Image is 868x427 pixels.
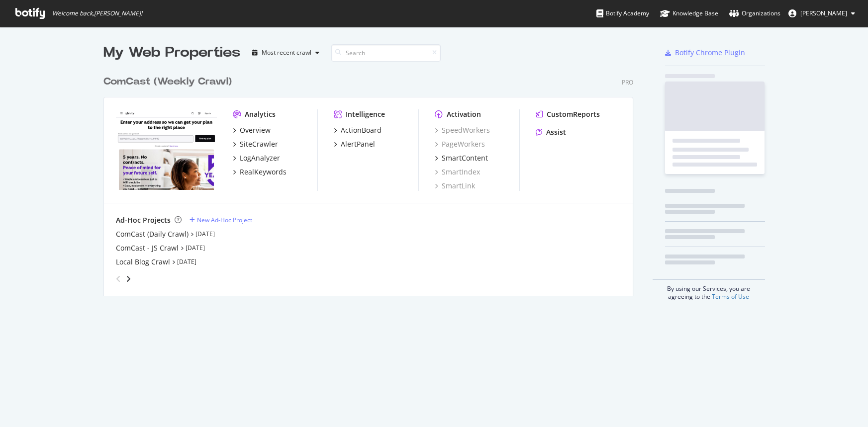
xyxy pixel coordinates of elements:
[675,48,745,58] div: Botify Chrome Plugin
[546,127,566,137] div: Assist
[240,153,280,163] div: LogAnalyzer
[112,271,125,287] div: angle-left
[442,153,488,163] div: SmartContent
[435,181,475,191] a: SmartLink
[447,109,481,119] div: Activation
[190,216,252,224] a: New Ad-Hoc Project
[240,167,287,177] div: RealKeywords
[116,215,171,225] div: Ad-Hoc Projects
[116,229,189,239] a: ComCast (Daily Crawl)
[665,48,745,58] a: Botify Chrome Plugin
[195,230,215,238] a: [DATE]
[435,167,480,177] a: SmartIndex
[103,75,232,89] div: ComCast (Weekly Crawl)
[186,244,205,252] a: [DATE]
[331,44,441,62] input: Search
[653,279,765,301] div: By using our Services, you are agreeing to the
[729,8,780,18] div: Organizations
[233,125,271,135] a: Overview
[536,109,600,119] a: CustomReports
[800,9,847,17] span: Ryan Blair
[116,109,217,190] img: www.xfinity.com
[240,139,278,149] div: SiteCrawler
[240,125,271,135] div: Overview
[435,139,485,149] a: PageWorkers
[660,8,718,18] div: Knowledge Base
[334,125,382,135] a: ActionBoard
[334,139,375,149] a: AlertPanel
[233,167,287,177] a: RealKeywords
[103,75,236,89] a: ComCast (Weekly Crawl)
[197,216,252,224] div: New Ad-Hoc Project
[116,257,170,267] a: Local Blog Crawl
[245,109,276,119] div: Analytics
[341,125,382,135] div: ActionBoard
[248,45,323,61] button: Most recent crawl
[435,153,488,163] a: SmartContent
[435,125,490,135] a: SpeedWorkers
[536,127,566,137] a: Assist
[125,274,132,284] div: angle-right
[341,139,375,149] div: AlertPanel
[547,109,600,119] div: CustomReports
[596,8,649,18] div: Botify Academy
[52,9,142,17] span: Welcome back, [PERSON_NAME] !
[103,43,240,63] div: My Web Properties
[712,292,749,301] a: Terms of Use
[103,63,641,296] div: grid
[262,50,311,56] div: Most recent crawl
[116,243,179,253] a: ComCast - JS Crawl
[233,139,278,149] a: SiteCrawler
[622,78,633,86] div: Pro
[177,257,196,266] a: [DATE]
[780,5,863,21] button: [PERSON_NAME]
[346,109,385,119] div: Intelligence
[233,153,280,163] a: LogAnalyzer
